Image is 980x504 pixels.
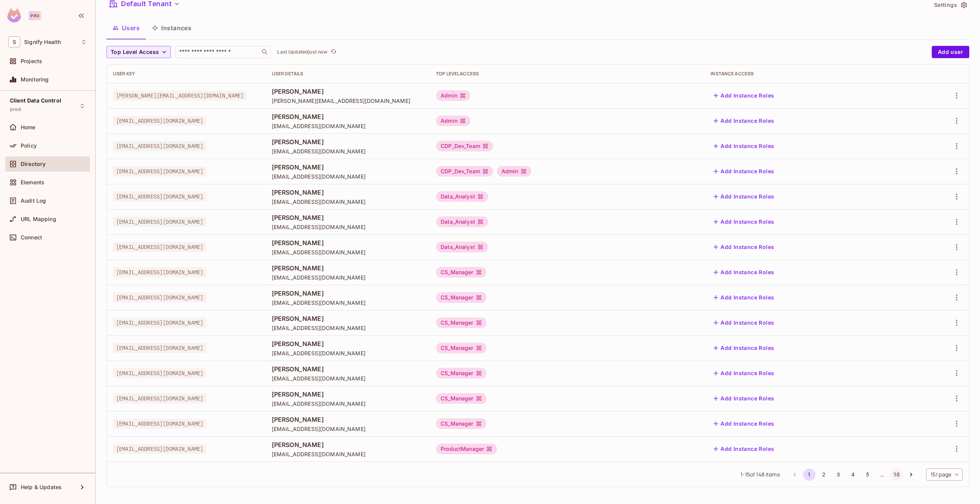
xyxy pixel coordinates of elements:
[113,116,206,126] span: [EMAIL_ADDRESS][DOMAIN_NAME]
[890,468,903,481] button: Go to page 10
[113,444,206,454] span: [EMAIL_ADDRESS][DOMAIN_NAME]
[710,443,777,455] button: Add Instance Roles
[710,291,777,304] button: Add Instance Roles
[272,299,424,306] span: [EMAIL_ADDRESS][DOMAIN_NAME]
[436,444,497,454] div: ProductManager
[106,46,171,58] button: Top Level Access
[272,173,424,180] span: [EMAIL_ADDRESS][DOMAIN_NAME]
[497,166,531,177] div: Admin
[10,98,61,104] span: Client Data Control
[272,340,424,348] span: [PERSON_NAME]
[113,393,206,403] span: [EMAIL_ADDRESS][DOMAIN_NAME]
[330,48,337,56] span: refresh
[710,418,777,430] button: Add Instance Roles
[436,418,487,429] div: CS_Manager
[436,368,487,379] div: CS_Manager
[272,223,424,231] span: [EMAIL_ADDRESS][DOMAIN_NAME]
[847,468,859,481] button: Go to page 4
[436,90,470,101] div: Admin
[329,47,338,57] button: refresh
[710,392,777,405] button: Add Instance Roles
[436,115,470,126] div: Admin
[113,217,206,227] span: [EMAIL_ADDRESS][DOMAIN_NAME]
[106,18,146,37] button: Users
[21,161,46,167] span: Directory
[272,188,424,197] span: [PERSON_NAME]
[905,468,917,481] button: Go to next page
[710,241,777,253] button: Add Instance Roles
[710,140,777,152] button: Add Instance Roles
[436,343,487,353] div: CS_Manager
[272,450,424,458] span: [EMAIL_ADDRESS][DOMAIN_NAME]
[113,293,206,302] span: [EMAIL_ADDRESS][DOMAIN_NAME]
[272,289,424,298] span: [PERSON_NAME]
[272,138,424,146] span: [PERSON_NAME]
[29,11,41,20] div: Pro
[21,143,37,149] span: Policy
[710,317,777,329] button: Add Instance Roles
[21,76,49,83] span: Monitoring
[436,71,698,77] div: Top Level Access
[272,122,424,130] span: [EMAIL_ADDRESS][DOMAIN_NAME]
[926,468,963,481] div: 15 / page
[272,375,424,382] span: [EMAIL_ADDRESS][DOMAIN_NAME]
[710,367,777,379] button: Add Instance Roles
[272,314,424,323] span: [PERSON_NAME]
[436,191,488,202] div: Data_Analyst
[272,441,424,449] span: [PERSON_NAME]
[818,468,830,481] button: Go to page 2
[710,342,777,354] button: Add Instance Roles
[111,47,159,57] span: Top Level Access
[21,124,36,130] span: Home
[272,365,424,373] span: [PERSON_NAME]
[113,242,206,252] span: [EMAIL_ADDRESS][DOMAIN_NAME]
[876,471,888,478] div: …
[803,468,815,481] button: page 1
[113,71,260,77] div: User Key
[932,46,969,58] button: Add user
[21,234,42,241] span: Connect
[10,106,21,112] span: prod
[740,470,779,479] span: 1 - 15 of 148 items
[21,216,56,222] span: URL Mapping
[272,239,424,247] span: [PERSON_NAME]
[277,49,327,55] p: Last Updated just now
[272,97,424,104] span: [PERSON_NAME][EMAIL_ADDRESS][DOMAIN_NAME]
[436,317,487,328] div: CS_Manager
[832,468,844,481] button: Go to page 3
[272,324,424,332] span: [EMAIL_ADDRESS][DOMAIN_NAME]
[24,39,61,45] span: Workspace: Signify Health
[272,148,424,155] span: [EMAIL_ADDRESS][DOMAIN_NAME]
[113,192,206,202] span: [EMAIL_ADDRESS][DOMAIN_NAME]
[436,242,488,252] div: Data_Analyst
[272,163,424,171] span: [PERSON_NAME]
[113,318,206,328] span: [EMAIL_ADDRESS][DOMAIN_NAME]
[436,393,487,404] div: CS_Manager
[113,267,206,277] span: [EMAIL_ADDRESS][DOMAIN_NAME]
[710,115,777,127] button: Add Instance Roles
[21,484,62,490] span: Help & Updates
[436,267,487,278] div: CS_Manager
[710,165,777,177] button: Add Instance Roles
[21,58,42,64] span: Projects
[710,190,777,203] button: Add Instance Roles
[710,89,777,102] button: Add Instance Roles
[436,216,488,227] div: Data_Analyst
[21,198,46,204] span: Audit Log
[272,71,424,77] div: User Details
[710,71,900,77] div: Instance Access
[113,419,206,429] span: [EMAIL_ADDRESS][DOMAIN_NAME]
[272,390,424,398] span: [PERSON_NAME]
[113,343,206,353] span: [EMAIL_ADDRESS][DOMAIN_NAME]
[272,198,424,205] span: [EMAIL_ADDRESS][DOMAIN_NAME]
[787,468,918,481] nav: pagination navigation
[113,166,206,176] span: [EMAIL_ADDRESS][DOMAIN_NAME]
[7,8,21,23] img: SReyMgAAAABJRU5ErkJggg==
[272,249,424,256] span: [EMAIL_ADDRESS][DOMAIN_NAME]
[436,292,487,303] div: CS_Manager
[113,141,206,151] span: [EMAIL_ADDRESS][DOMAIN_NAME]
[272,87,424,96] span: [PERSON_NAME]
[272,350,424,357] span: [EMAIL_ADDRESS][DOMAIN_NAME]
[21,179,44,185] span: Elements
[113,368,206,378] span: [EMAIL_ADDRESS][DOMAIN_NAME]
